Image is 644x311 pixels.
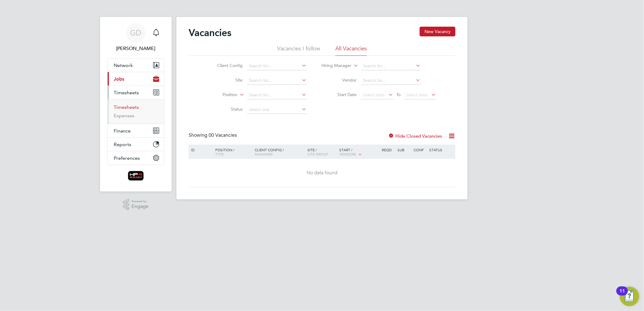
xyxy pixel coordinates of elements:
div: Timesheets [108,99,164,124]
div: Sub [396,145,412,155]
button: New Vacancy [420,27,455,36]
span: Timesheets [114,90,139,95]
span: Engage [132,204,149,209]
label: Hiring Manager [317,63,352,69]
div: Client Config / [253,145,306,159]
span: Jobs [114,76,124,82]
span: Gemma Deaton [107,45,164,52]
label: Status [208,106,243,112]
div: No data found [190,170,454,176]
button: Preferences [108,151,164,165]
button: Reports [108,138,164,151]
span: Vendors [339,152,356,156]
h2: Vacancies [189,27,231,39]
span: Network [114,62,133,68]
div: Position / [211,145,253,159]
a: Powered byEngage [123,199,149,210]
button: Network [108,59,164,72]
button: Open Resource Center, 11 new notifications [620,287,639,306]
li: All Vacancies [335,45,367,56]
label: Client Config [208,63,243,68]
div: Status [428,145,454,155]
label: Position [203,92,238,98]
div: Showing [189,132,238,139]
div: ID [190,145,211,155]
label: Start Date [322,92,357,97]
div: Conf [412,145,428,155]
a: GD[PERSON_NAME] [107,23,164,52]
div: Site / [306,145,338,159]
span: Powered by [132,199,149,204]
span: Reports [114,142,131,147]
input: Search for... [361,76,421,85]
span: Select date [406,92,428,98]
span: 00 Vacancies [209,132,237,138]
label: Vendor [322,77,357,83]
input: Search for... [247,76,307,85]
nav: Main navigation [100,17,172,192]
label: Site [208,77,243,83]
span: Manager [255,152,273,156]
span: Preferences [114,155,140,161]
span: To [395,91,403,99]
div: 11 [619,291,625,299]
span: Type [215,152,224,156]
span: Finance [114,128,131,134]
input: Select one [247,105,307,114]
span: Site Group [308,152,328,156]
a: Timesheets [114,104,139,110]
span: Select date [363,92,385,98]
span: GD [130,29,142,37]
label: Hide Closed Vacancies [388,133,442,139]
li: Vacancies I follow [277,45,320,56]
input: Search for... [361,62,421,70]
button: Finance [108,124,164,137]
a: Go to home page [107,171,164,181]
div: Start / [338,145,380,160]
button: Jobs [108,72,164,85]
a: Expenses [114,113,134,119]
button: Timesheets [108,86,164,99]
div: Reqd [380,145,396,155]
img: hp4recruitment-logo-retina.png [128,171,144,181]
input: Search for... [247,91,307,99]
input: Search for... [247,62,307,70]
